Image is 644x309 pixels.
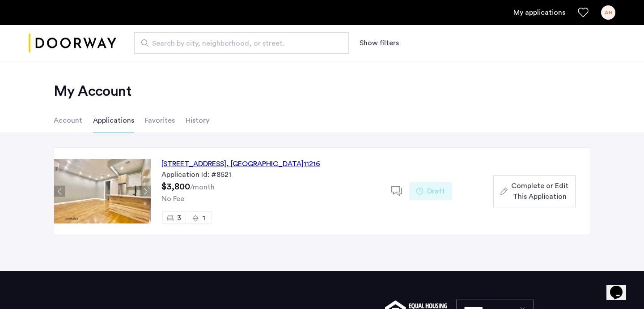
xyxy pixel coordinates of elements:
[29,26,116,60] img: logo
[140,186,151,197] button: Next apartment
[54,159,151,223] img: Apartment photo
[360,38,399,48] button: Show or hide filters
[54,82,590,100] h2: My Account
[513,7,565,18] a: My application
[190,184,215,191] sub: /month
[145,108,175,133] li: Favorites
[93,108,134,133] li: Applications
[54,186,65,197] button: Previous apartment
[601,5,615,20] div: AH
[54,108,82,133] li: Account
[427,186,445,197] span: Draft
[493,175,576,207] button: button
[29,26,116,60] a: Cazamio logo
[186,108,209,133] li: History
[578,7,589,18] a: Favorites
[161,182,190,191] span: $3,800
[203,215,205,222] span: 1
[226,160,304,167] span: , [GEOGRAPHIC_DATA]
[606,273,635,300] iframe: chat widget
[161,195,184,202] span: No Fee
[134,32,349,54] input: Apartment Search
[152,38,324,49] span: Search by city, neighborhood, or street.
[161,169,381,180] div: Application Id: #8521
[511,180,568,202] span: Complete or Edit This Application
[161,159,320,169] div: [STREET_ADDRESS] 11216
[177,215,181,222] span: 3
